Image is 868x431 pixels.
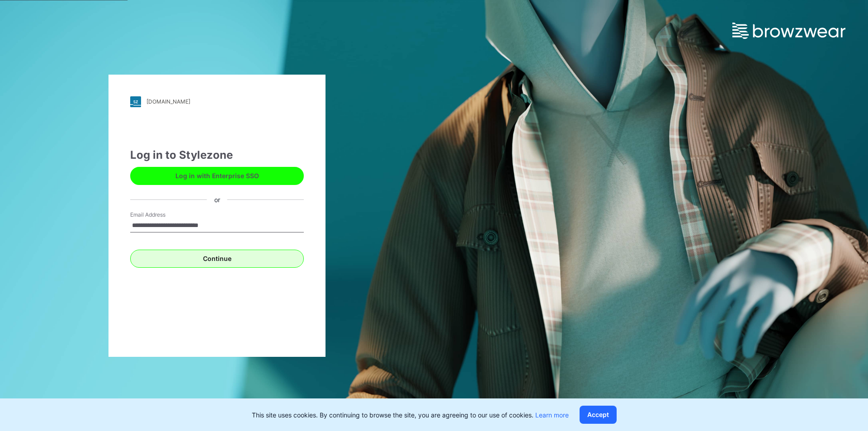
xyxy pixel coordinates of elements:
[207,195,227,204] div: or
[130,250,304,268] button: Continue
[130,167,304,185] button: Log in with Enterprise SSO
[130,96,304,107] a: [DOMAIN_NAME]
[146,98,190,105] div: [DOMAIN_NAME]
[130,147,304,163] div: Log in to Stylezone
[130,211,193,219] label: Email Address
[580,406,617,424] button: Accept
[130,96,141,107] img: stylezone-logo.562084cfcfab977791bfbf7441f1a819.svg
[732,23,845,39] img: browzwear-logo.e42bd6dac1945053ebaf764b6aa21510.svg
[535,411,569,419] a: Learn more
[252,410,569,420] p: This site uses cookies. By continuing to browse the site, you are agreeing to our use of cookies.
